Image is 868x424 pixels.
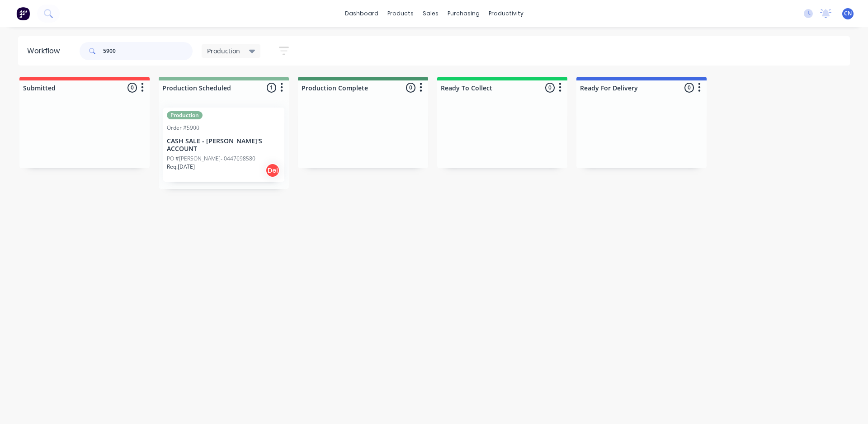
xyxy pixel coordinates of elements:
[443,7,484,20] div: purchasing
[16,7,30,20] img: Factory
[207,46,240,56] span: Production
[265,163,280,178] div: Del
[167,111,203,119] div: Production
[167,124,199,132] div: Order #5900
[103,42,193,60] input: Search for orders...
[167,155,255,163] p: PO #[PERSON_NAME]- 0447698580
[340,7,383,20] a: dashboard
[844,9,852,18] span: CN
[27,46,64,57] div: Workflow
[418,7,443,20] div: sales
[484,7,528,20] div: productivity
[163,108,284,182] div: ProductionOrder #5900CASH SALE - [PERSON_NAME]'S ACCOUNTPO #[PERSON_NAME]- 0447698580Req.[DATE]Del
[167,137,281,153] p: CASH SALE - [PERSON_NAME]'S ACCOUNT
[167,163,195,171] p: Req. [DATE]
[383,7,418,20] div: products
